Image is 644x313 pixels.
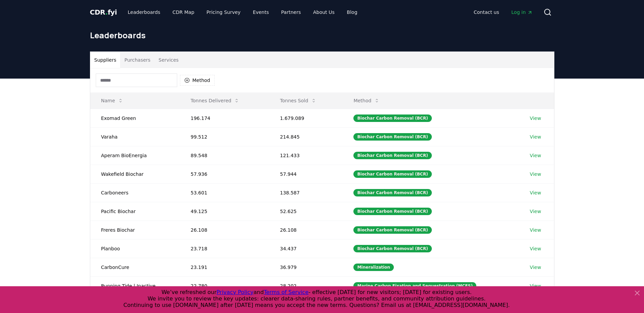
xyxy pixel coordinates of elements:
[530,283,541,289] a: View
[90,127,180,146] td: Varaha
[90,183,180,202] td: Carboneers
[90,52,121,68] button: Suppliers
[180,202,269,221] td: 49.125
[269,109,343,127] td: 1.679.089
[468,6,538,18] nav: Main
[511,9,532,16] span: Log in
[348,94,385,107] button: Method
[180,127,269,146] td: 99.512
[180,183,269,202] td: 53.601
[90,239,180,258] td: Planboo
[201,6,246,18] a: Pricing Survey
[122,6,363,18] nav: Main
[530,115,541,122] a: View
[353,114,431,122] div: Biochar Carbon Removal (BCR)
[90,165,180,183] td: Wakefield Biochar
[530,152,541,159] a: View
[90,7,117,17] a: CDR.fyi
[353,208,431,215] div: Biochar Carbon Removal (BCR)
[90,8,117,16] span: CDR fyi
[269,239,343,258] td: 34.437
[530,133,541,140] a: View
[120,52,154,68] button: Purchasers
[105,8,108,16] span: .
[180,276,269,295] td: 22.780
[269,221,343,239] td: 26.108
[275,94,322,107] button: Tonnes Sold
[269,127,343,146] td: 214.845
[530,189,541,196] a: View
[353,282,476,290] div: Marine Carbon Fixation and Sequestration (MCFS)
[353,245,431,252] div: Biochar Carbon Removal (BCR)
[530,245,541,252] a: View
[506,6,538,18] a: Log in
[122,6,166,18] a: Leaderboards
[269,276,343,295] td: 28.202
[530,208,541,215] a: View
[90,30,554,41] h1: Leaderboards
[353,133,431,141] div: Biochar Carbon Removal (BCR)
[353,189,431,196] div: Biochar Carbon Removal (BCR)
[185,94,245,107] button: Tonnes Delivered
[353,170,431,178] div: Biochar Carbon Removal (BCR)
[180,221,269,239] td: 26.108
[269,146,343,165] td: 121.433
[269,258,343,276] td: 36.979
[180,109,269,127] td: 196.174
[90,221,180,239] td: Freres Biochar
[90,276,180,295] td: Running Tide | Inactive
[530,227,541,233] a: View
[276,6,306,18] a: Partners
[269,165,343,183] td: 57.944
[96,94,129,107] button: Name
[167,6,200,18] a: CDR Map
[530,171,541,178] a: View
[353,264,394,271] div: Mineralization
[90,109,180,127] td: Exomad Green
[269,183,343,202] td: 138.587
[180,75,215,86] button: Method
[468,6,504,18] a: Contact us
[180,165,269,183] td: 57.936
[342,6,363,18] a: Blog
[180,258,269,276] td: 23.191
[90,258,180,276] td: CarbonCure
[180,239,269,258] td: 23.718
[90,202,180,221] td: Pacific Biochar
[180,146,269,165] td: 89.548
[530,264,541,271] a: View
[269,202,343,221] td: 52.625
[353,226,431,234] div: Biochar Carbon Removal (BCR)
[353,152,431,159] div: Biochar Carbon Removal (BCR)
[308,6,340,18] a: About Us
[247,6,274,18] a: Events
[90,146,180,165] td: Aperam BioEnergia
[154,52,183,68] button: Services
